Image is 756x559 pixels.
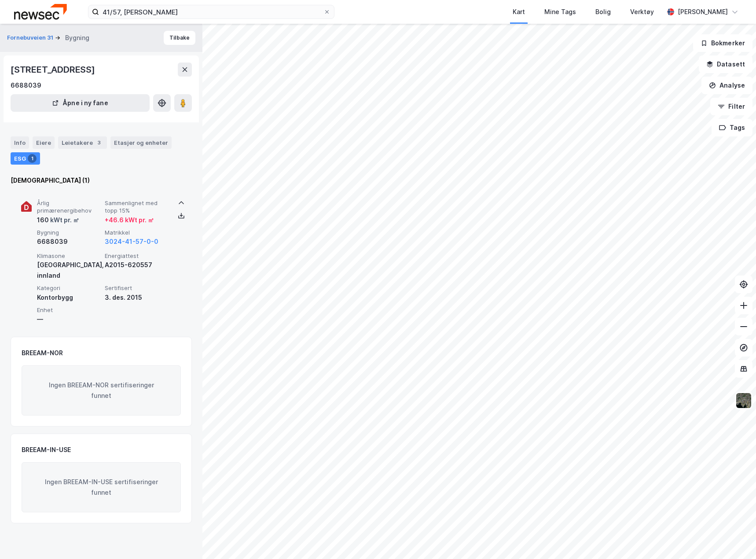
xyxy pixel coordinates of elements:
[37,215,79,225] div: 160
[22,462,181,512] div: Ingen BREEAM-IN-USE sertifiseringer funnet
[33,136,55,149] div: Eiere
[14,4,67,19] img: newsec-logo.f6e21ccffca1b3a03d2d.png
[37,199,101,215] span: Årlig primærenergibehov
[11,63,97,77] div: [STREET_ADDRESS]
[22,348,63,358] div: BREEAM-NOR
[105,252,169,260] span: Energiattest
[11,94,150,112] button: Åpne i ny fane
[105,292,169,303] div: 3. des. 2015
[699,55,752,73] button: Datasett
[105,284,169,292] span: Sertifisert
[11,175,192,186] div: [DEMOGRAPHIC_DATA] (1)
[105,236,158,247] button: 3024-41-57-0-0
[37,252,101,260] span: Klimasone
[65,33,89,43] div: Bygning
[37,292,101,303] div: Kontorbygg
[114,139,168,147] div: Etasjer og enheter
[693,34,752,52] button: Bokmerker
[37,229,101,236] span: Bygning
[712,517,756,559] iframe: Chat Widget
[22,365,181,416] div: Ingen BREEAM-NOR sertifiseringer funnet
[513,7,525,17] div: Kart
[701,77,752,94] button: Analyse
[37,314,101,324] div: —
[28,154,37,163] div: 1
[712,119,752,136] button: Tags
[49,215,79,225] div: kWt pr. ㎡
[99,5,323,18] input: Søk på adresse, matrikkel, gårdeiere, leietakere eller personer
[105,229,169,236] span: Matrikkel
[7,33,55,42] button: Fornebuveien 31
[105,260,169,270] div: A2015-620557
[58,136,107,149] div: Leietakere
[11,80,41,91] div: 6688039
[735,392,752,409] img: 9k=
[11,152,40,165] div: ESG
[37,284,101,292] span: Kategori
[22,445,71,455] div: BREEAM-IN-USE
[11,136,29,149] div: Info
[595,7,611,17] div: Bolig
[95,138,103,147] div: 3
[37,306,101,314] span: Enhet
[678,7,728,17] div: [PERSON_NAME]
[164,31,195,45] button: Tilbake
[105,199,169,215] span: Sammenlignet med topp 15%
[712,517,756,559] div: Kontrollprogram for chat
[105,215,154,225] div: + 46.6 kWt pr. ㎡
[544,7,576,17] div: Mine Tags
[630,7,654,17] div: Verktøy
[710,98,752,115] button: Filter
[37,260,101,281] div: [GEOGRAPHIC_DATA], innland
[37,236,101,247] div: 6688039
